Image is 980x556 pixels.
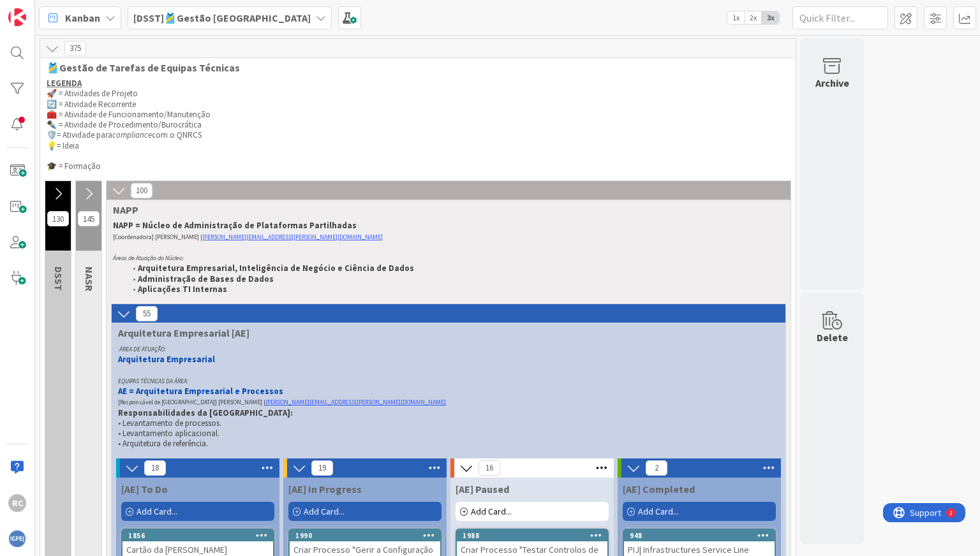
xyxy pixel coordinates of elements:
[78,211,100,226] span: 145
[288,483,362,495] span: [AE] In Progress
[630,531,775,540] div: 948
[52,267,65,291] span: DSST
[47,61,780,74] span: 🎽Gestão de Tarefas de Equipas Técnicas
[118,428,219,439] span: • Levantamento aplicacional.
[113,254,184,262] em: Áreas de Atuação do Núcleo:
[122,530,273,541] div: 1856
[290,530,440,541] div: 1990
[817,330,848,345] div: Delete
[137,506,177,517] span: Add Card...
[138,274,274,284] strong: Administração de Bases de Dados
[83,267,96,291] span: NASR
[47,89,789,99] p: 🚀 = Atividades de Projeto
[745,11,762,24] span: 2x
[479,460,500,476] span: 16
[121,483,168,495] span: [AE] To Do
[118,438,208,449] span: • Arquitetura de referência.
[64,41,86,56] span: 375
[47,120,789,130] p: ✒️ = Atividade de Procedimento/Burocrática
[8,8,26,26] img: Visit kanbanzone.com
[118,326,769,339] span: Arquitetura Empresarial [AE]
[65,10,100,26] span: Kanban
[112,129,152,140] em: compliance
[47,211,69,226] span: 130
[113,203,775,216] span: NAPP
[311,460,333,476] span: 19
[471,506,512,517] span: Add Card...
[624,530,775,541] div: 948
[47,130,789,140] p: 🛡️= Atividade para com o QNRCS
[138,284,227,295] strong: Aplicações TI Internas
[762,11,779,24] span: 3x
[47,110,789,120] p: 🧰 = Atividade de Funcionamento/Manutenção
[202,233,383,241] a: [PERSON_NAME][EMAIL_ADDRESS][PERSON_NAME][DOMAIN_NAME]
[47,78,82,89] u: LEGENDA
[144,460,166,476] span: 18
[646,460,667,476] span: 2
[463,531,607,540] div: 1988
[295,531,440,540] div: 1990
[47,161,789,172] p: 🎓 = Formação
[133,11,311,24] b: [DSST]🎽Gestão [GEOGRAPHIC_DATA]
[118,407,293,418] strong: Responsabilidades da [GEOGRAPHIC_DATA]:
[66,5,70,15] div: 1
[638,506,679,517] span: Add Card...
[118,418,221,428] span: • Levantamento de processos.
[118,377,188,385] em: EQUIPAS TÉCNICAS DA ÁREA:
[47,99,789,110] p: 🔄 = Atividade Recorrente
[118,398,265,406] span: [Responsável de [GEOGRAPHIC_DATA]] [PERSON_NAME] |
[456,483,509,495] span: [AE] Paused
[128,531,273,540] div: 1856
[265,398,446,406] a: [PERSON_NAME][EMAIL_ADDRESS][PERSON_NAME][DOMAIN_NAME]
[118,386,283,397] strong: AE = Arquitetura Empresarial e Processos
[792,6,888,29] input: Quick Filter...
[8,530,26,548] img: avatar
[131,183,152,198] span: 100
[138,263,414,274] strong: Arquitetura Empresarial, Inteligência de Negócio e Ciência de Dados
[727,11,745,24] span: 1x
[119,345,166,353] em: ÁREA DE ATUAÇÃO:
[47,141,789,151] p: 💡= Ideia
[113,233,202,241] span: [Coordenadora] [PERSON_NAME] |
[113,220,357,231] strong: NAPP = Núcleo de Administração de Plataformas Partilhadas
[304,506,345,517] span: Add Card...
[8,494,26,512] div: RC
[27,2,58,17] span: Support
[118,354,215,365] strong: Arquitetura Empresarial
[136,306,158,321] span: 55
[815,75,849,91] div: Archive
[457,530,607,541] div: 1988
[623,483,695,495] span: [AE] Completed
